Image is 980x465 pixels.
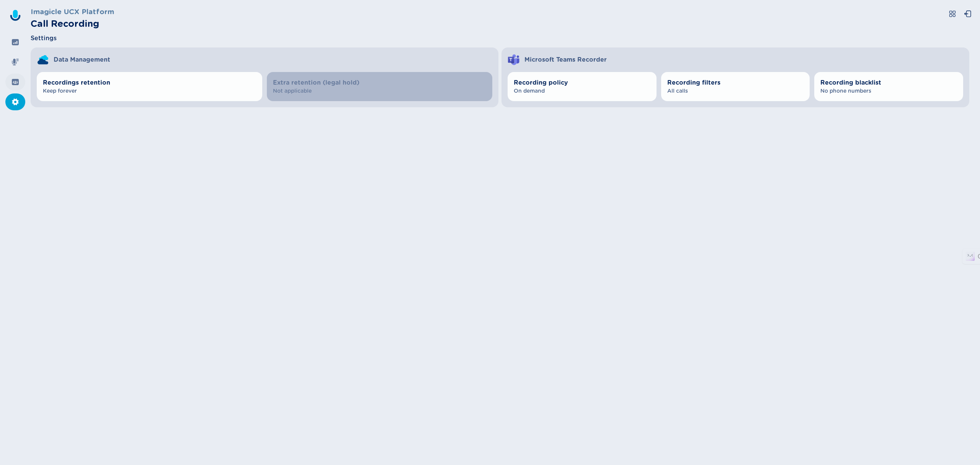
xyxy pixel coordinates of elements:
span: Recording filters [667,78,804,87]
svg: dashboard-filled [11,38,19,46]
button: Recording policyOn demand [508,72,657,101]
div: Groups [5,74,25,90]
svg: groups-filled [11,78,19,86]
span: Not applicable [273,87,486,95]
button: Extra retention (legal hold)Not applicable [267,72,492,101]
span: No phone numbers [820,87,957,95]
div: Dashboard [5,34,25,51]
h2: Call Recording [31,17,114,31]
span: Microsoft Teams Recorder [524,55,607,64]
div: Settings [5,93,25,110]
svg: box-arrow-left [964,10,972,18]
span: Recordings retention [43,78,256,87]
button: Recording blacklistNo phone numbers [814,72,963,101]
button: Recordings retentionKeep forever [37,72,262,101]
h3: Imagicle UCX Platform [31,6,114,17]
span: Settings [31,34,57,43]
span: Keep forever [43,87,256,95]
span: Extra retention (legal hold) [273,78,486,87]
span: Data Management [54,55,110,64]
span: On demand [514,87,650,95]
div: Recordings [5,54,25,70]
svg: mic-fill [11,58,19,66]
span: Recording policy [514,78,650,87]
span: All calls [667,87,804,95]
button: Recording filtersAll calls [661,72,810,101]
span: Recording blacklist [820,78,957,87]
